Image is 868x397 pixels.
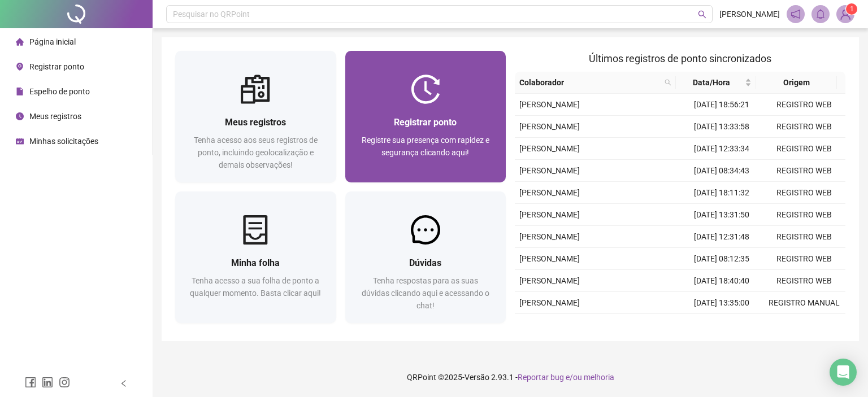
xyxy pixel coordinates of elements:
[175,191,336,323] a: Minha folhaTenha acesso a sua folha de ponto a qualquer momento. Basta clicar aqui!
[519,210,580,219] span: [PERSON_NAME]
[763,160,845,182] td: REGISTRO WEB
[680,248,763,270] td: [DATE] 08:12:35
[519,166,580,175] span: [PERSON_NAME]
[190,276,321,298] span: Tenha acesso a sua folha de ponto a qualquer momento. Basta clicar aqui!
[680,76,743,89] span: Data/Hora
[519,254,580,263] span: [PERSON_NAME]
[519,76,660,89] span: Colaborador
[59,377,70,388] span: instagram
[680,204,763,226] td: [DATE] 13:31:50
[665,79,671,86] span: search
[16,88,24,95] span: file
[25,377,36,388] span: facebook
[29,87,90,96] span: Espelho de ponto
[518,373,614,382] span: Reportar bug e/ou melhoria
[345,191,506,323] a: DúvidasTenha respostas para as suas dúvidas clicando aqui e acessando o chat!
[680,160,763,182] td: [DATE] 08:34:43
[362,136,489,157] span: Registre sua presença com rapidez e segurança clicando aqui!
[345,51,506,182] a: Registrar pontoRegistre sua presença com rapidez e segurança clicando aqui!
[394,117,457,128] span: Registrar ponto
[16,112,24,120] span: clock-circle
[680,116,763,138] td: [DATE] 13:33:58
[676,72,756,94] th: Data/Hora
[680,94,763,116] td: [DATE] 18:56:21
[756,72,836,94] th: Origem
[680,270,763,292] td: [DATE] 18:40:40
[29,137,98,146] span: Minhas solicitações
[519,232,580,241] span: [PERSON_NAME]
[16,137,24,145] span: schedule
[680,292,763,314] td: [DATE] 13:35:00
[225,117,286,128] span: Meus registros
[519,298,580,307] span: [PERSON_NAME]
[194,136,318,169] span: Tenha acesso aos seus registros de ponto, incluindo geolocalização e demais observações!
[589,53,771,64] span: Últimos registros de ponto sincronizados
[362,276,489,310] span: Tenha respostas para as suas dúvidas clicando aqui e acessando o chat!
[763,204,845,226] td: REGISTRO WEB
[29,112,81,121] span: Meus registros
[791,9,801,19] span: notification
[680,314,763,336] td: [DATE] 12:35:00
[698,10,706,19] span: search
[763,182,845,204] td: REGISTRO WEB
[830,359,857,386] div: Open Intercom Messenger
[763,314,845,336] td: REGISTRO MANUAL
[465,373,489,382] span: Versão
[519,144,580,153] span: [PERSON_NAME]
[153,357,868,397] footer: QRPoint © 2025 - 2.93.1 -
[763,270,845,292] td: REGISTRO WEB
[763,94,845,116] td: REGISTRO WEB
[120,379,128,387] span: left
[763,138,845,160] td: REGISTRO WEB
[29,62,84,71] span: Registrar ponto
[680,182,763,204] td: [DATE] 18:11:32
[231,258,280,268] span: Minha folha
[519,276,580,285] span: [PERSON_NAME]
[29,37,76,46] span: Página inicial
[175,51,336,182] a: Meus registrosTenha acesso aos seus registros de ponto, incluindo geolocalização e demais observa...
[850,5,854,13] span: 1
[519,188,580,197] span: [PERSON_NAME]
[837,6,854,23] img: 94845
[680,138,763,160] td: [DATE] 12:33:34
[763,292,845,314] td: REGISTRO MANUAL
[42,377,53,388] span: linkedin
[719,8,780,20] span: [PERSON_NAME]
[846,3,857,15] sup: Atualize o seu contato no menu Meus Dados
[763,248,845,270] td: REGISTRO WEB
[16,63,24,71] span: environment
[680,226,763,248] td: [DATE] 12:31:48
[519,122,580,131] span: [PERSON_NAME]
[763,226,845,248] td: REGISTRO WEB
[763,116,845,138] td: REGISTRO WEB
[409,258,441,268] span: Dúvidas
[519,100,580,109] span: [PERSON_NAME]
[16,38,24,46] span: home
[815,9,826,19] span: bell
[662,74,674,91] span: search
